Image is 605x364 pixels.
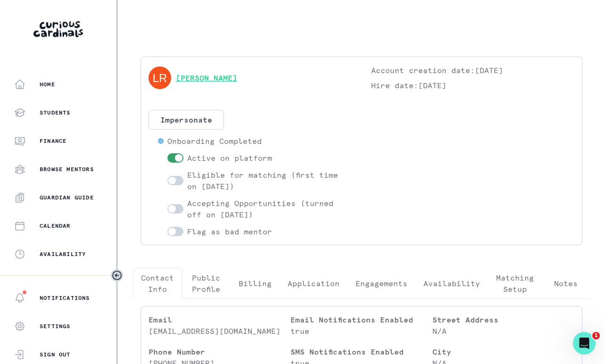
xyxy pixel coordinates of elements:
[149,346,290,357] p: Phone Number
[141,272,174,295] p: Contact Info
[187,226,272,237] p: Flag as bad mentor
[423,278,480,289] p: Availability
[190,272,223,295] p: Public Profile
[187,169,352,192] p: Eligible for matching (first time on [DATE])
[149,110,224,130] button: Impersonate
[40,109,71,116] p: Students
[371,65,575,76] p: Account creation date: [DATE]
[167,135,262,147] p: Onboarding Completed
[40,323,71,330] p: Settings
[40,165,94,173] p: Browse Mentors
[149,314,290,325] p: Email
[432,325,574,337] p: N/A
[33,21,83,37] img: Curious Cardinals Logo
[432,314,574,325] p: Street Address
[149,66,171,89] img: svg
[40,81,55,88] p: Home
[176,72,237,83] a: [PERSON_NAME]
[40,137,66,145] p: Finance
[149,325,290,337] p: [EMAIL_ADDRESS][DOMAIN_NAME]
[432,346,574,357] p: City
[288,278,340,289] p: Application
[40,351,71,358] p: Sign Out
[496,272,534,295] p: Matching Setup
[187,198,352,220] p: Accepting Opportunities (turned off on [DATE])
[554,278,578,289] p: Notes
[40,194,94,201] p: Guardian Guide
[356,278,407,289] p: Engagements
[371,80,575,91] p: Hire date: [DATE]
[40,294,90,302] p: Notifications
[40,250,86,258] p: Availability
[573,332,596,355] iframe: Intercom live chat
[592,332,600,339] span: 1
[187,152,272,164] p: Active on platform
[239,278,272,289] p: Billing
[290,314,432,325] p: Email Notifications Enabled
[111,269,123,281] button: Toggle sidebar
[290,346,432,357] p: SMS Notifications Enabled
[290,325,432,337] p: true
[40,222,71,230] p: Calendar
